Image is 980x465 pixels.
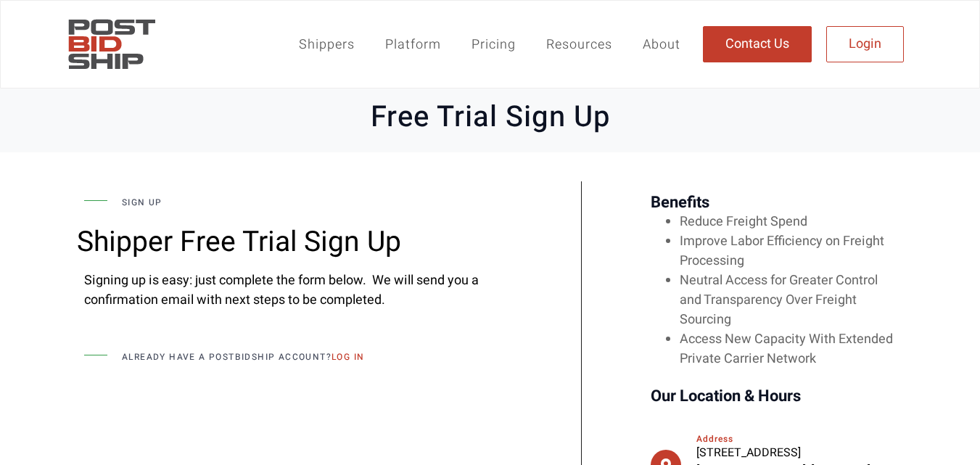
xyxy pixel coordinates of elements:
li: Reduce Freight Spend [680,212,897,231]
h1: Free Trial Sign Up [70,100,911,135]
b: Benefits [651,191,709,214]
li: Access New Capacity With Extended Private Carrier Network [680,329,897,369]
a: Login [826,26,904,62]
a: Contact Us [703,26,812,62]
p: Sign Up [122,196,516,209]
h2: Shipper Free Trial Sign Up [77,228,523,256]
span: Address [696,432,733,445]
p: Signing up is easy: just complete the form below. We will send you a confirmation email with next... [84,271,516,310]
li: Improve Labor Efficiency on Freight Processing [680,231,897,271]
span: Login [849,38,881,51]
img: PostBidShip [62,12,161,77]
a: Resources [531,28,627,62]
li: Neutral Access for Greater Control and Transparency Over Freight Sourcing [680,271,897,329]
a: Platform [370,28,456,62]
span: Our Location & Hours [651,380,801,413]
a: Pricing [456,28,531,62]
a: Shippers [284,28,370,62]
a: Log in [332,350,364,363]
span: Contact Us [725,38,789,51]
p: Already have a PostBidShip account? [122,350,516,363]
a: About [627,28,696,62]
